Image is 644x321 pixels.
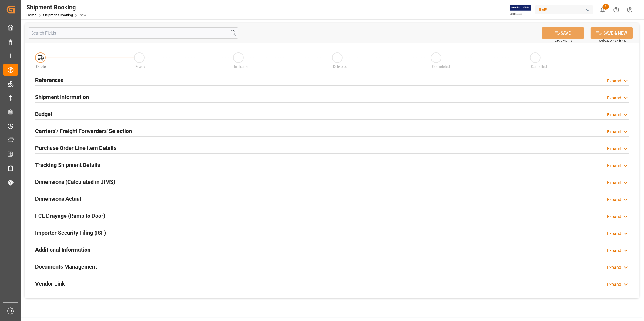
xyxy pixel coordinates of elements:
[35,161,100,169] h2: Tracking Shipment Details
[607,247,621,254] div: Expand
[599,38,626,43] span: Ctrl/CMD + Shift + S
[591,27,633,39] button: SAVE & NEW
[43,13,73,17] a: Shipment Booking
[234,65,250,69] span: In-Transit
[607,213,621,220] div: Expand
[607,281,621,288] div: Expand
[607,95,621,101] div: Expand
[35,76,63,84] h2: References
[26,13,36,17] a: Home
[135,65,145,69] span: Ready
[607,163,621,169] div: Expand
[333,65,348,69] span: Delivered
[432,65,450,69] span: Completed
[607,146,621,152] div: Expand
[510,5,531,15] img: Exertis%20JAM%20-%20Email%20Logo.jpg_1722504956.jpg
[35,93,89,101] h2: Shipment Information
[555,38,572,43] span: Ctrl/CMD + S
[35,110,52,118] h2: Budget
[609,3,623,17] button: Help Center
[607,112,621,118] div: Expand
[542,27,584,39] button: SAVE
[531,65,547,69] span: Cancelled
[607,180,621,186] div: Expand
[607,230,621,237] div: Expand
[35,195,81,203] h2: Dimensions Actual
[35,229,106,237] h2: Importer Security Filing (ISF)
[535,4,596,15] button: JIMS
[607,129,621,135] div: Expand
[35,178,115,186] h2: Dimensions (Calculated in JIMS)
[535,5,593,14] div: JIMS
[35,246,90,254] h2: Additional Information
[596,3,609,17] button: show 1 new notifications
[26,3,86,12] div: Shipment Booking
[35,212,105,220] h2: FCL Drayage (Ramp to Door)
[36,65,46,69] span: Quote
[35,144,116,152] h2: Purchase Order Line Item Details
[607,264,621,271] div: Expand
[35,127,132,135] h2: Carriers'/ Freight Forwarders' Selection
[607,197,621,203] div: Expand
[35,263,97,271] h2: Documents Management
[28,27,238,39] input: Search Fields
[35,280,65,288] h2: Vendor Link
[603,4,609,10] span: 1
[607,78,621,84] div: Expand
